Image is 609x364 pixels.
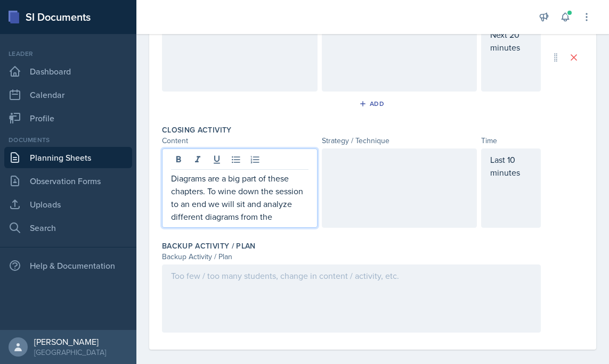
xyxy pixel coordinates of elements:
[4,49,132,59] div: Leader
[322,135,477,146] div: Strategy / Technique
[490,153,532,179] p: Last 10 minutes
[481,135,541,146] div: Time
[4,194,132,215] a: Uploads
[162,241,256,251] label: Backup Activity / Plan
[34,347,106,358] div: [GEOGRAPHIC_DATA]
[4,135,132,145] div: Documents
[171,172,308,223] p: Diagrams are a big part of these chapters. To wine down the session to an end we will sit and ana...
[4,84,132,105] a: Calendar
[4,217,132,238] a: Search
[490,28,532,54] p: Next 20 minutes
[4,147,132,168] a: Planning Sheets
[4,170,132,192] a: Observation Forms
[361,100,384,108] div: Add
[162,251,541,262] div: Backup Activity / Plan
[34,336,106,347] div: [PERSON_NAME]
[4,255,132,276] div: Help & Documentation
[162,125,232,135] label: Closing Activity
[4,107,132,129] a: Profile
[162,135,318,146] div: Content
[355,96,390,112] button: Add
[4,61,132,82] a: Dashboard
